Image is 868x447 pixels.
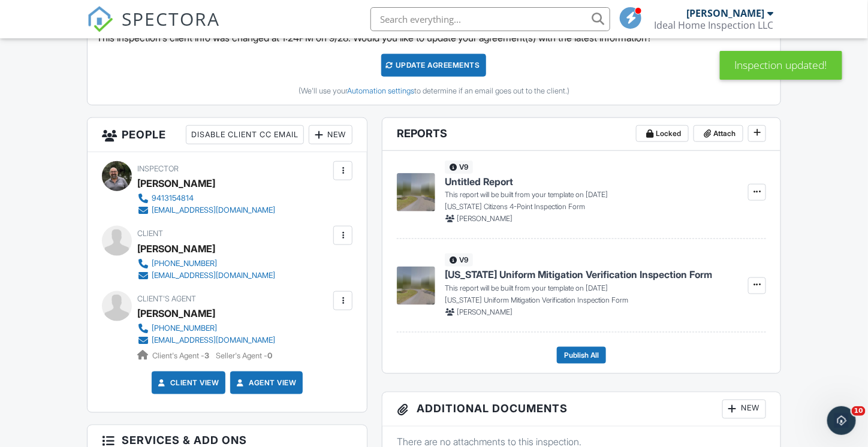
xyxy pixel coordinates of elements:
h3: People [88,118,367,152]
div: This inspection's client info was changed at 1:24PM on 9/28. Would you like to update your agreem... [88,22,780,105]
div: [PERSON_NAME] [686,7,764,19]
h3: Additional Documents [382,392,780,427]
div: [EMAIL_ADDRESS][DOMAIN_NAME] [152,336,275,345]
div: New [722,400,766,419]
span: SPECTORA [122,6,220,31]
img: The Best Home Inspection Software - Spectora [87,6,113,32]
iframe: Intercom live chat [827,406,856,435]
a: [PERSON_NAME] [137,304,215,322]
a: Agent View [234,377,296,389]
div: Update Agreements [381,54,486,77]
div: Ideal Home Inspection LLC [654,19,773,31]
a: [EMAIL_ADDRESS][DOMAIN_NAME] [137,270,275,282]
a: 9413154814 [137,192,275,204]
div: Inspection updated! [720,51,842,80]
a: [PHONE_NUMBER] [137,322,275,334]
div: [PHONE_NUMBER] [152,324,217,333]
div: Disable Client CC Email [186,125,304,144]
span: Inspector [137,164,179,173]
span: Seller's Agent - [216,351,272,360]
a: [EMAIL_ADDRESS][DOMAIN_NAME] [137,334,275,346]
input: Search everything... [370,7,610,31]
div: [EMAIL_ADDRESS][DOMAIN_NAME] [152,206,275,215]
div: [PERSON_NAME] [137,240,215,258]
div: [EMAIL_ADDRESS][DOMAIN_NAME] [152,271,275,280]
div: 9413154814 [152,194,194,203]
strong: 3 [204,351,209,360]
span: Client [137,229,163,238]
div: (We'll use your to determine if an email goes out to the client.) [97,86,771,96]
a: [EMAIL_ADDRESS][DOMAIN_NAME] [137,204,275,216]
strong: 0 [267,351,272,360]
div: New [309,125,352,144]
a: SPECTORA [87,16,220,41]
span: Client's Agent [137,294,196,303]
a: [PHONE_NUMBER] [137,258,275,270]
div: [PHONE_NUMBER] [152,259,217,268]
a: Automation settings [347,86,414,95]
a: Client View [156,377,219,389]
span: 10 [852,406,866,416]
span: Client's Agent - [152,351,211,360]
div: [PERSON_NAME] [137,174,215,192]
